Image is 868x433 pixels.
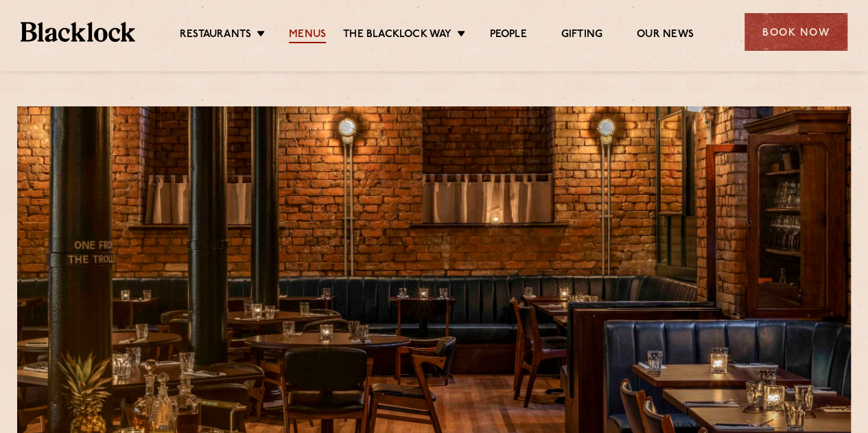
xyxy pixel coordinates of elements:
[180,28,251,43] a: Restaurants
[744,13,847,51] div: Book Now
[343,28,451,43] a: The Blacklock Way
[561,28,602,43] a: Gifting
[489,28,526,43] a: People
[289,28,326,43] a: Menus
[21,22,135,41] img: BL_Textured_Logo-footer-cropped.svg
[637,28,694,43] a: Our News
